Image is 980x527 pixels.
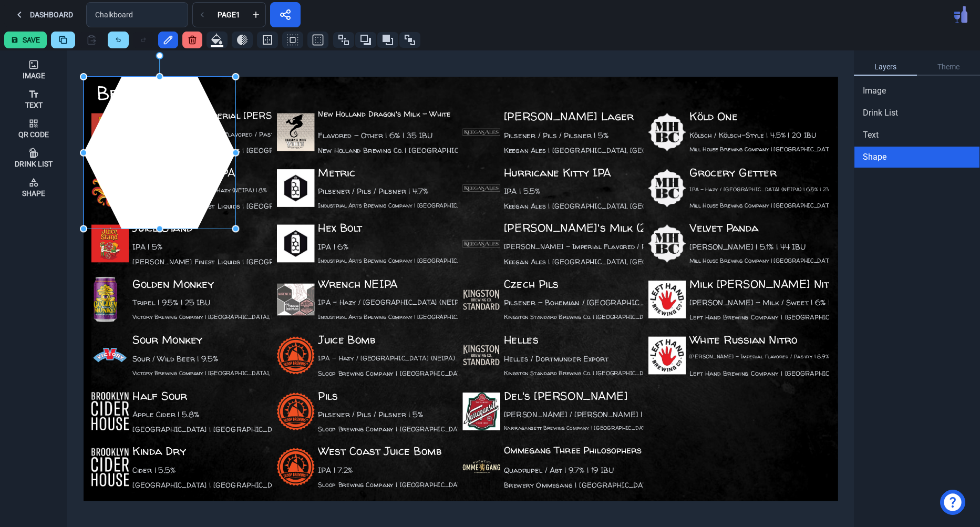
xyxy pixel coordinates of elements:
button: Image [4,55,63,84]
img: Pub Menu [954,6,967,23]
a: Theme [917,59,980,76]
span: Drink List [863,107,898,119]
span: Image [863,85,886,97]
button: Drink List [4,143,63,172]
span: Shape [863,151,886,163]
div: Shape [22,190,45,197]
div: Text [25,101,43,109]
div: Beer Menu [96,79,430,109]
button: Dashboard [4,2,82,27]
button: Shape [4,172,63,202]
div: Page 1 [215,11,242,18]
div: Image [23,72,45,79]
button: Qr Code [4,113,63,143]
a: Layers [854,59,917,76]
div: Drink List [15,160,53,168]
div: Qr Code [18,131,49,138]
span: Text [863,129,879,141]
button: Page1 [211,2,246,27]
button: Save [4,32,47,48]
button: Text [4,84,63,113]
